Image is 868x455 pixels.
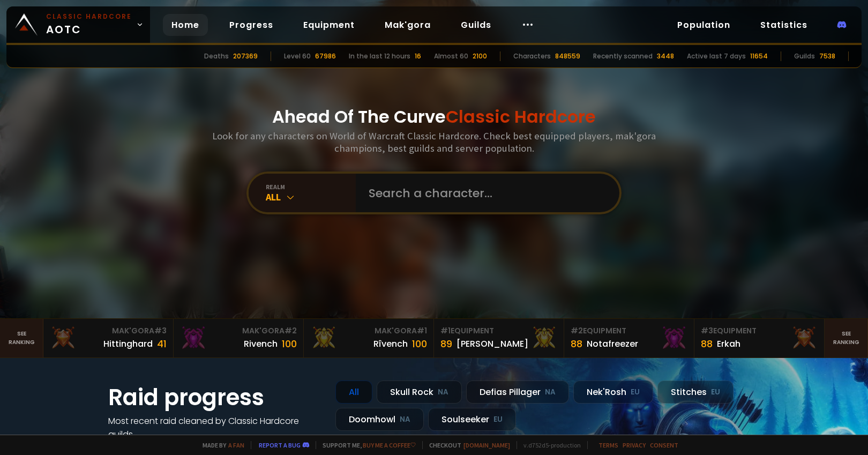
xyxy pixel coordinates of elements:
[304,319,434,357] a: Mak'Gora#1Rîvench100
[415,51,421,61] div: 16
[493,414,503,425] small: EU
[412,337,427,351] div: 100
[108,414,323,441] h4: Most recent raid cleaned by Classic Hardcore guilds
[272,104,596,130] h1: Ahead Of The Curve
[687,51,746,61] div: Active last 7 days
[457,337,528,350] div: [PERSON_NAME]
[598,441,618,449] a: Terms
[752,14,816,36] a: Statistics
[571,325,687,337] div: Equipment
[750,51,768,61] div: 11654
[440,325,451,336] span: # 1
[244,337,278,350] div: Rivench
[440,325,557,337] div: Equipment
[422,441,510,449] span: Checkout
[434,51,468,61] div: Almost 60
[349,51,410,61] div: In the last 12 hours
[555,51,580,61] div: 848559
[428,408,516,431] div: Soulseeker
[363,441,416,449] a: Buy me a coffee
[174,319,304,357] a: Mak'Gora#2Rivench100
[103,337,153,350] div: Hittinghard
[701,325,713,336] span: # 3
[157,337,167,351] div: 41
[650,441,678,449] a: Consent
[573,381,653,404] div: Nek'Rosh
[438,387,448,398] small: NA
[517,441,581,449] span: v. d752d5 - production
[284,51,311,61] div: Level 60
[266,191,356,203] div: All
[717,337,740,350] div: Erkah
[108,381,323,414] h1: Raid progress
[204,51,229,61] div: Deaths
[154,325,167,336] span: # 3
[50,325,167,337] div: Mak'Gora
[571,325,583,336] span: # 2
[208,130,660,154] h3: Look for any characters on World of Warcraft Classic Hardcore. Check best equipped players, mak'g...
[233,51,258,61] div: 207369
[285,325,297,336] span: # 2
[196,441,244,449] span: Made by
[46,12,132,21] small: Classic Hardcore
[6,6,150,43] a: Classic HardcoreAOTC
[623,441,646,449] a: Privacy
[694,319,825,357] a: #3Equipment88Erkah
[316,441,416,449] span: Support me,
[711,387,720,398] small: EU
[513,51,551,61] div: Characters
[335,381,372,404] div: All
[43,319,174,357] a: Mak'Gora#3Hittinghard41
[463,441,510,449] a: [DOMAIN_NAME]
[310,325,427,337] div: Mak'Gora
[400,414,410,425] small: NA
[266,183,356,191] div: realm
[452,14,500,36] a: Guilds
[376,14,439,36] a: Mak'gora
[46,12,132,38] span: AOTC
[701,325,818,337] div: Equipment
[315,51,336,61] div: 67986
[571,337,582,351] div: 88
[440,337,452,351] div: 89
[221,14,282,36] a: Progress
[669,14,739,36] a: Population
[377,381,462,404] div: Skull Rock
[282,337,297,351] div: 100
[373,337,408,350] div: Rîvench
[417,325,427,336] span: # 1
[335,408,424,431] div: Doomhowl
[819,51,835,61] div: 7538
[701,337,713,351] div: 88
[466,381,569,404] div: Defias Pillager
[446,105,596,129] span: Classic Hardcore
[587,337,638,350] div: Notafreezer
[228,441,244,449] a: a fan
[180,325,297,337] div: Mak'Gora
[794,51,815,61] div: Guilds
[564,319,694,357] a: #2Equipment88Notafreezer
[593,51,653,61] div: Recently scanned
[657,381,734,404] div: Stitches
[434,319,564,357] a: #1Equipment89[PERSON_NAME]
[295,14,363,36] a: Equipment
[362,174,607,212] input: Search a character...
[473,51,487,61] div: 2100
[163,14,208,36] a: Home
[259,441,301,449] a: Report a bug
[825,319,868,357] a: Seeranking
[631,387,640,398] small: EU
[657,51,674,61] div: 3448
[545,387,556,398] small: NA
